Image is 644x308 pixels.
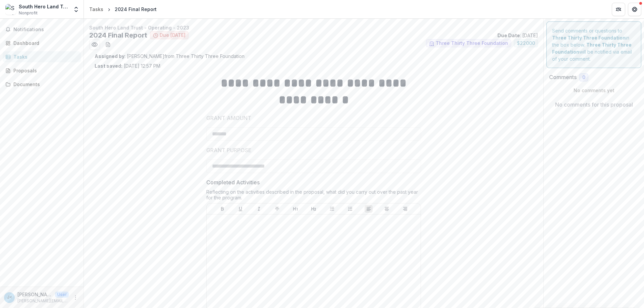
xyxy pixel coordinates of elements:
div: Tasks [13,53,75,60]
p: : [PERSON_NAME] from Three Thirty Three Foundation [95,53,533,60]
span: Due [DATE] [160,33,185,38]
h2: 2024 Final Report [89,31,147,39]
button: Bullet List [328,205,336,213]
div: Documents [13,81,75,88]
p: [DATE] 12:57 PM [95,62,160,69]
div: Reflecting on the activities described in the proposal, what did you carry out over the past year... [206,189,421,203]
span: Three Thirty Three Foundation [436,41,508,46]
button: Heading 1 [291,205,300,213]
button: Get Help [628,3,641,16]
button: More [71,294,79,302]
img: South Hero Land Trust [5,4,16,15]
p: No comments yet [549,87,639,94]
div: South Hero Land Trust [19,3,69,10]
a: Tasks [3,51,81,62]
p: : [DATE] [497,32,538,39]
a: Documents [3,79,81,90]
strong: Assigned by [95,53,124,59]
strong: Three Thirty Three Foundation [552,35,626,41]
button: Align Right [401,205,409,213]
a: Tasks [87,4,106,14]
button: Align Center [383,205,391,213]
div: Tasks [89,6,103,13]
a: Dashboard [3,38,81,49]
p: GRANT PURPOSE [206,146,252,154]
a: Proposals [3,65,81,76]
strong: Due Date [497,33,520,38]
button: Ordered List [346,205,354,213]
button: Open entity switcher [71,3,81,16]
button: Preview 7437bd24-f5f6-44e4-88b1-b903ec619fbd.pdf [89,39,100,50]
button: download-word-button [103,39,113,50]
p: GRANT AMOUNT [206,114,251,122]
p: [PERSON_NAME] <[PERSON_NAME][EMAIL_ADDRESS][DOMAIN_NAME]> [17,291,52,298]
h2: Comments [549,74,577,80]
p: South Hero Land Trust - Operating - 2023 [89,24,538,31]
span: Notifications [13,27,78,33]
button: Notifications [3,24,81,35]
button: Partners [612,3,625,16]
nav: breadcrumb [87,4,159,14]
div: Send comments or questions to in the box below. will be notified via email of your comment. [546,21,641,68]
div: Proposals [13,67,75,74]
button: Underline [236,205,245,213]
div: Dashboard [13,40,75,47]
button: Italicize [255,205,263,213]
p: Completed Activities [206,178,260,186]
p: User [55,292,69,298]
p: [PERSON_NAME][EMAIL_ADDRESS][DOMAIN_NAME] [17,298,69,304]
strong: Last saved: [95,63,122,69]
span: $ 22000 [517,41,535,46]
button: Heading 2 [310,205,318,213]
span: 0 [582,75,585,80]
button: Align Left [365,205,373,213]
strong: Three Thirty Three Foundation [552,42,632,55]
button: Strike [273,205,281,213]
span: Nonprofit [19,10,38,16]
p: No comments for this proposal [555,101,633,109]
div: Jenna O'Donnell <jenna@shlt.org> [7,295,12,300]
button: Bold [218,205,226,213]
div: 2024 Final Report [115,6,157,13]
